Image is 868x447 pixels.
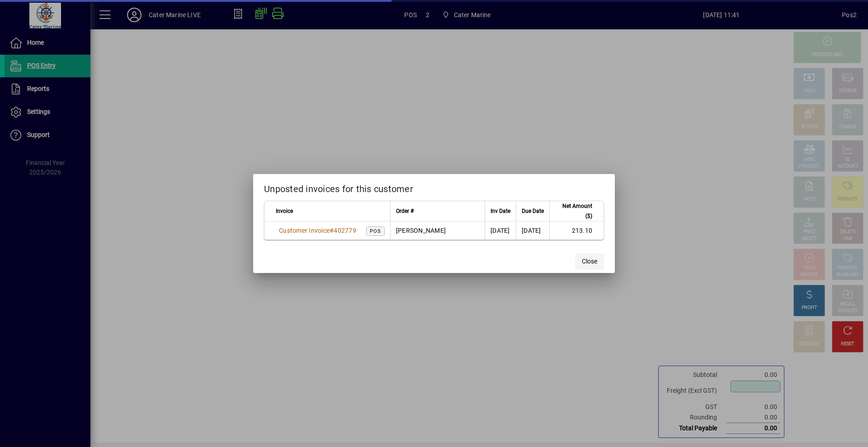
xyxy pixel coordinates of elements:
[516,221,549,240] td: [DATE]
[549,221,604,240] td: 213.10
[396,206,414,216] span: Order #
[279,227,330,234] span: Customer Invoice
[575,253,604,269] button: Close
[370,228,381,234] span: POS
[276,226,359,235] a: Customer Invoice#402779
[491,206,510,216] span: Inv Date
[555,201,592,221] span: Net Amount ($)
[253,174,615,200] h2: Unposted invoices for this customer
[485,221,516,240] td: [DATE]
[582,257,597,266] span: Close
[334,227,356,234] span: 402779
[396,227,446,234] span: [PERSON_NAME]
[330,227,334,234] span: #
[276,206,293,216] span: Invoice
[522,206,544,216] span: Due Date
